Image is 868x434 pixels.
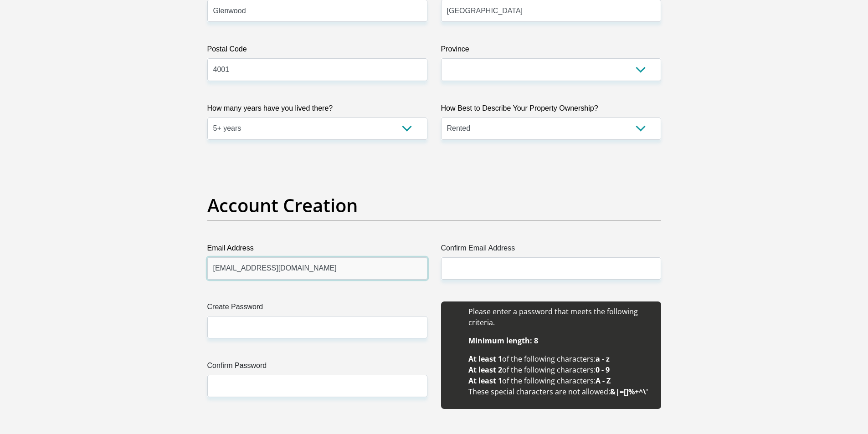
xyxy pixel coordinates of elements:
select: Please select a value [207,117,427,140]
h2: Account Creation [207,194,661,216]
label: Create Password [207,301,427,316]
input: Create Password [207,316,427,338]
select: Please select a value [441,117,661,140]
label: Province [441,44,661,58]
li: of the following characters: [468,364,652,375]
b: At least 1 [468,354,502,364]
b: a - z [596,354,610,364]
b: Minimum length: 8 [468,336,538,346]
b: A - Z [596,376,611,386]
li: of the following characters: [468,353,652,364]
input: Email Address [207,257,427,280]
b: &|=[]%+^\' [610,387,648,397]
label: How Best to Describe Your Property Ownership? [441,103,661,117]
li: These special characters are not allowed: [468,386,652,397]
label: How many years have you lived there? [207,103,427,117]
input: Confirm Password [207,375,427,397]
input: Confirm Email Address [441,257,661,280]
input: Postal Code [207,58,427,81]
label: Email Address [207,243,427,257]
select: Please Select a Province [441,58,661,81]
label: Postal Code [207,44,427,58]
label: Confirm Email Address [441,243,661,257]
b: At least 2 [468,365,502,375]
b: 0 - 9 [596,365,610,375]
li: of the following characters: [468,375,652,386]
label: Confirm Password [207,360,427,375]
b: At least 1 [468,376,502,386]
li: Please enter a password that meets the following criteria. [468,306,652,328]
